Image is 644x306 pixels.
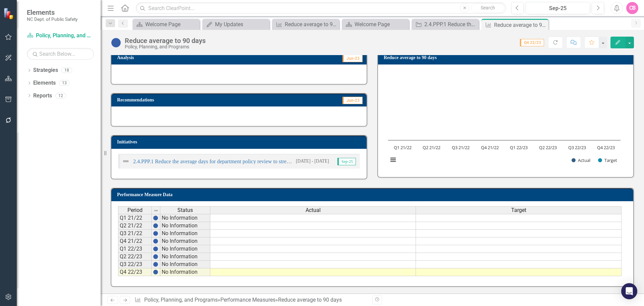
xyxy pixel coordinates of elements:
span: Jun-23 [342,55,363,62]
span: Jun-23 [342,97,363,104]
span: Actual [306,207,321,213]
td: No Information [160,237,210,245]
h3: Recommendations [117,97,275,102]
div: » » [135,296,367,304]
div: Reduce average to 90 days [494,21,547,29]
td: No Information [160,253,210,261]
span: Search [481,5,495,10]
td: No Information [160,245,210,253]
text: Q2 22/23 [539,144,557,150]
img: BgCOk07PiH71IgAAAABJRU5ErkJggg== [153,246,158,252]
td: No Information [160,230,210,237]
h3: Initiatives [117,139,363,144]
a: 2.4.PPP.1 Reduce the average days for department policy review to streamline the policy developme... [133,159,372,164]
td: Q1 21/22 [118,214,152,222]
a: Policy, Planning, and Programs [27,32,94,40]
small: [DATE] - [DATE] [296,158,329,164]
td: Q2 22/23 [118,253,152,261]
text: Q4 21/22 [481,144,499,150]
div: Chart. Highcharts interactive chart. [385,70,627,170]
a: Reports [33,92,52,100]
div: Welcome Page [355,20,407,29]
img: Not Defined [122,157,130,165]
div: Sep-25 [528,4,588,12]
a: 2.4.PPP.1 Reduce the average days for department policy review to streamline the policy developme... [413,20,477,29]
span: Period [127,207,143,213]
img: BgCOk07PiH71IgAAAABJRU5ErkJggg== [153,238,158,244]
a: Performance Measures [220,297,275,303]
td: Q2 21/22 [118,222,152,230]
div: 13 [59,80,70,86]
button: Sep-25 [526,2,590,14]
img: ClearPoint Strategy [3,7,15,20]
img: 8DAGhfEEPCf229AAAAAElFTkSuQmCC [153,208,159,213]
div: Reduce average to 90 days [278,297,342,303]
button: CB [626,2,638,14]
td: No Information [160,268,210,276]
div: 12 [55,93,66,98]
text: Q2 21/22 [423,144,440,150]
td: No Information [160,214,210,222]
img: BgCOk07PiH71IgAAAABJRU5ErkJggg== [153,262,158,267]
text: Q3 22/23 [568,144,586,150]
td: Q4 22/23 [118,268,152,276]
button: View chart menu, Chart [388,155,398,165]
div: Reduce average to 90 days [285,20,337,29]
span: Status [177,207,193,213]
button: Search [471,3,504,13]
h3: Analysis [117,55,228,60]
a: Welcome Page [343,20,407,29]
img: BgCOk07PiH71IgAAAABJRU5ErkJggg== [153,215,158,221]
div: Policy, Planning, and Programs [125,44,206,49]
div: 18 [61,68,72,73]
a: Elements [33,79,56,87]
span: Target [511,207,526,213]
div: Welcome Page [145,20,198,29]
td: Q1 22/23 [118,245,152,253]
svg: Interactive chart [385,70,624,170]
text: Q4 22/23 [597,144,615,150]
h3: Reduce average to 90 days [384,55,630,60]
td: No Information [160,261,210,268]
div: Reduce average to 90 days [125,37,206,44]
small: NC Dept. of Public Safety [27,16,77,22]
span: Sep-25 [337,158,356,165]
button: Show Target [598,157,618,163]
td: Q3 21/22 [118,230,152,237]
text: Q1 21/22 [394,144,412,150]
input: Search Below... [27,48,94,60]
img: BgCOk07PiH71IgAAAABJRU5ErkJggg== [153,231,158,236]
a: Welcome Page [134,20,198,29]
h3: Performance Measure Data [117,192,630,197]
span: Elements [27,8,77,16]
a: Strategies [33,67,58,74]
a: Reduce average to 90 days [274,20,337,29]
a: My Updates [204,20,268,29]
img: BgCOk07PiH71IgAAAABJRU5ErkJggg== [153,269,158,275]
img: BgCOk07PiH71IgAAAABJRU5ErkJggg== [153,223,158,228]
div: Open Intercom Messenger [621,283,637,299]
td: Q3 22/23 [118,261,152,268]
text: Q1 22/23 [510,144,528,150]
input: Search ClearPoint... [136,2,506,14]
div: My Updates [215,20,268,29]
td: No Information [160,222,210,230]
button: Show Actual [572,157,590,163]
text: Q3 21/22 [452,144,470,150]
img: No Information [111,37,121,48]
td: Q4 21/22 [118,237,152,245]
a: Policy, Planning, and Programs [144,297,218,303]
div: 2.4.PPP.1 Reduce the average days for department policy review to streamline the policy developme... [424,20,477,29]
img: BgCOk07PiH71IgAAAABJRU5ErkJggg== [153,254,158,259]
span: Q4 22/23 [520,39,544,46]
